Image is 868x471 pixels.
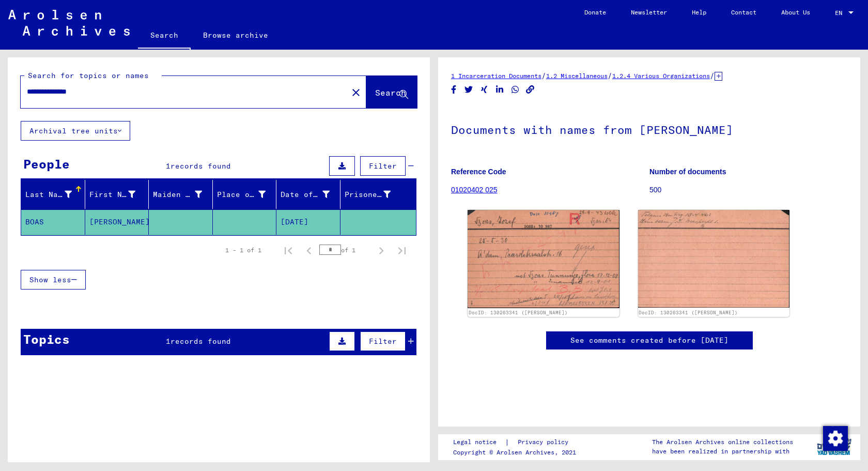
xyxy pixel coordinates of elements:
span: Filter [369,161,397,171]
span: 1 [166,161,171,171]
h1: Documents with names from [PERSON_NAME] [451,106,847,151]
div: Place of Birth [217,189,266,200]
button: Filter [360,331,406,351]
mat-cell: [PERSON_NAME] [85,209,149,235]
mat-header-cell: First Name [85,180,149,209]
button: Share on Twitter [463,83,474,96]
div: Topics [23,330,70,348]
p: The Arolsen Archives online collections [652,437,793,447]
mat-label: Search for topics or names [28,71,149,80]
button: Last page [392,240,412,261]
a: 1 Incarceration Documents [451,72,541,80]
div: Place of Birth [217,186,279,203]
mat-cell: [DATE] [276,209,340,235]
mat-header-cell: Maiden Name [149,180,213,209]
img: 001.jpg [468,210,619,308]
button: Search [366,76,417,108]
a: Privacy policy [509,437,581,448]
span: / [541,71,546,80]
div: of 1 [319,245,371,255]
div: People [23,155,70,173]
mat-header-cell: Last Name [21,180,85,209]
div: Last Name [25,186,85,203]
p: 500 [649,185,847,195]
a: 1.2.4 Various Organizations [612,72,710,80]
div: Maiden Name [153,186,215,203]
div: Date of Birth [281,189,330,200]
img: yv_logo.png [815,434,854,460]
img: Change consent [823,426,848,451]
div: Last Name [25,189,72,200]
button: Next page [371,240,392,261]
span: / [608,71,612,80]
div: First Name [89,186,149,203]
mat-cell: BOAS [21,209,85,235]
span: records found [171,337,231,346]
img: 002.jpg [638,210,790,308]
div: Prisoner # [345,186,404,203]
button: Clear [346,82,366,102]
img: Arolsen_neg.svg [8,10,130,36]
mat-header-cell: Date of Birth [276,180,340,209]
a: 1.2 Miscellaneous [546,72,608,80]
span: Filter [369,337,397,346]
span: Show less [29,275,71,284]
button: Archival tree units [21,121,130,141]
span: Search [375,87,406,98]
span: / [710,71,715,80]
button: First page [278,240,299,261]
span: 1 [166,337,171,346]
button: Copy link [525,83,536,96]
a: See comments created before [DATE] [570,335,729,346]
button: Filter [360,156,406,176]
p: Copyright © Arolsen Archives, 2021 [453,448,581,457]
div: Date of Birth [281,186,343,203]
button: Share on WhatsApp [510,83,521,96]
button: Share on Facebook [448,83,459,96]
a: DocID: 130263341 ([PERSON_NAME]) [469,310,568,315]
a: Search [138,23,191,50]
div: First Name [89,189,136,200]
mat-header-cell: Prisoner # [340,180,416,209]
button: Previous page [299,240,319,261]
p: have been realized in partnership with [652,447,793,456]
a: 01020402 025 [451,186,498,194]
mat-header-cell: Place of Birth [213,180,277,209]
span: EN [835,9,846,17]
b: Number of documents [649,168,726,176]
mat-icon: close [350,86,362,99]
div: 1 – 1 of 1 [225,246,261,255]
a: Legal notice [453,437,505,448]
div: Change consent [823,426,847,450]
div: | [453,437,581,448]
button: Share on LinkedIn [494,83,505,96]
button: Share on Xing [479,83,490,96]
a: DocID: 130263341 ([PERSON_NAME]) [639,310,738,315]
b: Reference Code [451,168,506,176]
div: Maiden Name [153,189,202,200]
a: Browse archive [191,23,281,48]
span: records found [171,161,231,171]
button: Show less [21,270,86,290]
div: Prisoner # [345,189,391,200]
